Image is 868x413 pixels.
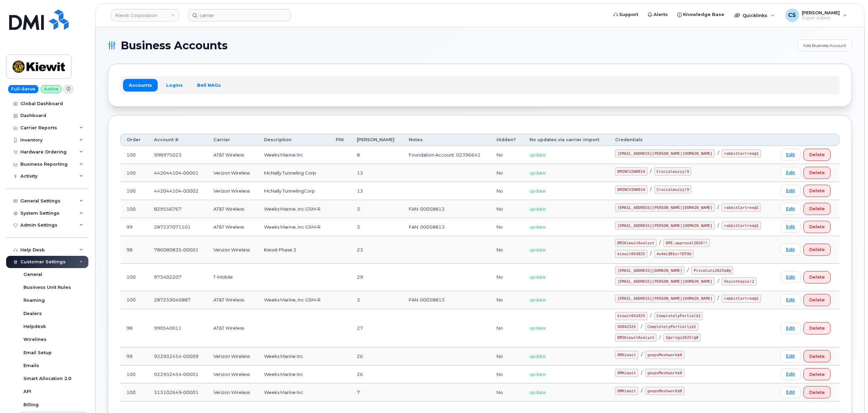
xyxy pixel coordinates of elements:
span: Delete [809,169,825,176]
span: / [641,324,642,329]
td: 786080835-00001 [148,236,207,264]
td: 3 [351,200,403,218]
td: AT&T Wireless [207,218,258,236]
button: Delete [803,149,831,161]
th: Credentials [609,134,774,146]
span: / [659,240,661,245]
span: / [717,278,719,284]
td: AT&T Wireless [207,309,258,348]
td: Weeks Marine Inc [258,347,330,365]
code: [EMAIL_ADDRESS][PERSON_NAME][DOMAIN_NAME] [615,221,715,230]
span: update [530,297,546,302]
td: 100 [120,365,148,383]
td: Verizon Wireless [207,182,258,200]
code: [EMAIL_ADDRESS][PERSON_NAME][DOMAIN_NAME] [615,277,715,285]
td: Kiewit Phase 2 [258,236,330,264]
td: Weeks Marine, Inc GSM-R [258,291,330,309]
span: / [650,313,652,318]
td: 313102649-00001 [148,383,207,401]
code: rabbitCartree@1 [722,295,761,303]
code: rabbitCartree@1 [722,221,761,230]
td: 287237071101 [148,218,207,236]
span: Delete [809,151,825,158]
button: Delete [803,271,831,283]
code: PriceCuts2025$#@ [691,266,733,275]
span: Delete [809,224,825,230]
span: Delete [809,246,825,253]
td: 3 [351,218,403,236]
button: Delete [803,221,831,233]
span: Delete [809,389,825,396]
button: Delete [803,167,831,179]
code: kiewit043025 [615,250,647,258]
span: / [650,168,652,174]
td: Weeks Marine, Inc GSM-R [258,218,330,236]
code: Crucialmuzzy!9 [654,167,691,176]
th: [PERSON_NAME] [351,134,403,146]
span: Delete [809,205,825,212]
th: PIN [330,134,351,146]
button: Delete [803,350,831,362]
td: 7 [351,383,403,401]
td: 13 [351,164,403,182]
button: Delete [803,322,831,334]
span: / [717,204,719,210]
a: Edit [780,167,801,179]
td: No [490,347,523,365]
td: AT&T Wireless [207,200,258,218]
code: DMINCVZW0814 [615,167,647,176]
td: 990540011 [148,309,207,348]
td: 922932454-00001 [148,365,207,383]
td: No [490,200,523,218]
td: 27 [351,309,403,348]
code: goopsMeshwork$8 [645,387,684,395]
a: Edit [780,294,801,306]
span: update [530,325,546,331]
td: 100 [120,383,148,401]
span: / [641,352,642,357]
td: No [490,291,523,309]
a: Edit [780,221,801,233]
code: Skyinthepie!2 [722,277,756,285]
td: Weeks Marine Inc [258,146,330,164]
td: 26 [351,365,403,383]
td: 287259046887 [148,291,207,309]
span: update [530,371,546,377]
span: update [530,170,546,176]
th: Order [120,134,148,146]
td: Verizon Wireless [207,383,258,401]
span: Delete [809,325,825,331]
a: Logins [160,79,189,91]
code: SD042325 [615,323,638,331]
code: 4u4eL8Ekzr?DTHU [654,250,694,258]
span: Delete [809,371,825,378]
th: Notes [403,134,490,146]
td: FAN: 00058813 [403,200,490,218]
th: No updates via carrier import [523,134,609,146]
td: 973402207 [148,264,207,291]
td: 8 [351,146,403,164]
code: [EMAIL_ADDRESS][PERSON_NAME][DOMAIN_NAME] [615,149,715,158]
span: / [641,370,642,375]
td: 99 [120,218,148,236]
td: 100 [120,200,148,218]
td: 26 [351,347,403,365]
td: Foundation Account: 02396641 [403,146,490,164]
td: 829556767 [148,200,207,218]
td: McNally TunnelingCorp [258,182,330,200]
span: update [530,247,546,252]
span: update [530,206,546,212]
td: 100 [120,264,148,291]
th: Hidden? [490,134,523,146]
td: FAN: 00058813 [403,291,490,309]
td: No [490,365,523,383]
code: DMIKiewitAnalyst [615,333,657,342]
td: No [490,218,523,236]
span: / [659,334,661,340]
td: Weeks Marine Inc [258,365,330,383]
span: update [530,152,546,158]
span: Delete [809,297,825,303]
td: 442044104-00002 [148,182,207,200]
a: Add Business Account [797,39,852,51]
td: 100 [120,182,148,200]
